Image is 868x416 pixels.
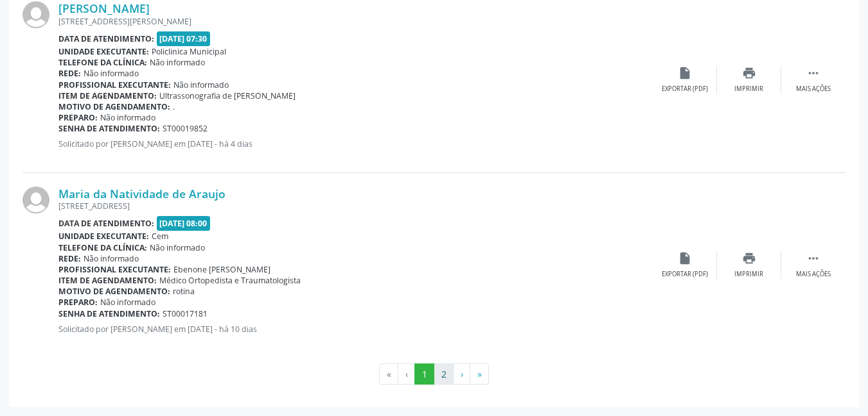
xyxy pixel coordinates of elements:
div: Imprimir [734,85,763,94]
span: Não informado [84,68,139,79]
span: Ultrassonografia de [PERSON_NAME] [159,90,296,101]
b: Senha de atendimento: [58,123,160,134]
div: [STREET_ADDRESS] [58,201,653,212]
span: rotina [173,286,195,297]
span: ST00019852 [163,123,208,134]
b: Profissional executante: [58,79,171,90]
div: Exportar (PDF) [662,270,708,279]
b: Motivo de agendamento: [58,286,170,297]
span: Não informado [173,79,229,90]
b: Data de atendimento: [58,218,154,229]
b: Motivo de agendamento: [58,101,170,112]
span: Não informado [150,242,205,253]
span: Cem [152,231,168,242]
b: Unidade executante: [58,231,149,242]
button: Go to page 2 [434,363,454,385]
i: insert_drive_file [678,66,692,80]
div: [STREET_ADDRESS][PERSON_NAME] [58,16,653,27]
b: Item de agendamento: [58,275,157,286]
b: Rede: [58,253,81,264]
p: Solicitado por [PERSON_NAME] em [DATE] - há 4 dias [58,138,653,149]
b: Telefone da clínica: [58,57,147,68]
b: Preparo: [58,297,98,308]
span: Policlinica Municipal [152,46,226,57]
b: Profissional executante: [58,264,171,275]
button: Go to last page [470,363,489,385]
span: Não informado [84,253,139,264]
div: Imprimir [734,270,763,279]
img: img [22,187,49,213]
span: Não informado [100,112,155,123]
span: Ebenone [PERSON_NAME] [173,264,270,275]
div: Mais ações [796,270,831,279]
div: Exportar (PDF) [662,85,708,94]
button: Go to page 1 [414,363,434,385]
span: . [173,101,175,112]
i:  [806,66,820,80]
span: [DATE] 08:00 [157,216,211,231]
span: Não informado [150,57,205,68]
i: print [742,66,756,80]
img: img [22,1,49,28]
p: Solicitado por [PERSON_NAME] em [DATE] - há 10 dias [58,324,653,335]
ul: Pagination [22,363,846,385]
span: Não informado [100,297,155,308]
a: [PERSON_NAME] [58,1,150,15]
b: Preparo: [58,112,98,123]
b: Unidade executante: [58,46,149,57]
b: Telefone da clínica: [58,242,147,253]
b: Rede: [58,68,81,79]
button: Go to next page [453,363,470,385]
i: insert_drive_file [678,251,692,265]
i: print [742,251,756,265]
span: ST00017181 [163,308,208,319]
span: Médico Ortopedista e Traumatologista [159,275,301,286]
i:  [806,251,820,265]
b: Senha de atendimento: [58,308,160,319]
b: Data de atendimento: [58,33,154,44]
b: Item de agendamento: [58,90,157,101]
a: Maria da Natividade de Araujo [58,187,226,201]
div: Mais ações [796,85,831,94]
span: [DATE] 07:30 [157,31,211,46]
